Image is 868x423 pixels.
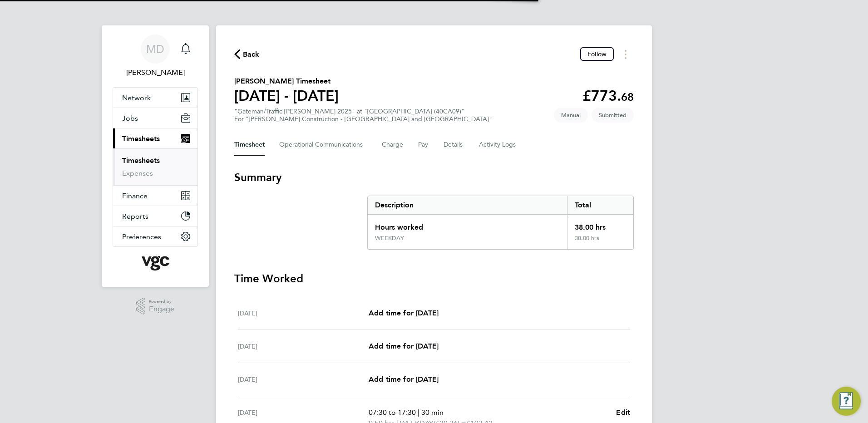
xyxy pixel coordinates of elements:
[122,169,153,177] a: Expenses
[122,134,160,143] span: Timesheets
[113,34,198,78] a: MD[PERSON_NAME]
[369,308,439,319] a: Add time for [DATE]
[238,308,369,319] div: [DATE]
[367,196,634,250] div: Summary
[122,232,161,241] span: Preferences
[234,49,260,60] button: Back
[418,134,429,156] button: Pay
[238,374,369,385] div: [DATE]
[234,271,634,286] h3: Time Worked
[616,407,630,418] a: Edit
[113,226,197,246] button: Preferences
[122,114,138,123] span: Jobs
[234,115,492,123] div: For "[PERSON_NAME] Construction - [GEOGRAPHIC_DATA] and [GEOGRAPHIC_DATA]"
[113,67,198,78] span: Mark Davies
[617,47,634,61] button: Timesheets Menu
[587,50,607,58] span: Follow
[382,134,404,156] button: Charge
[567,215,633,235] div: 38.00 hrs
[567,196,633,214] div: Total
[149,298,174,305] span: Powered by
[592,108,634,123] span: This timesheet is Submitted.
[234,87,339,105] h1: [DATE] - [DATE]
[234,134,265,156] button: Timesheet
[421,408,444,417] span: 30 min
[122,192,148,200] span: Finance
[122,156,160,165] a: Timesheets
[149,305,174,313] span: Engage
[113,88,197,108] button: Network
[113,108,197,128] button: Jobs
[369,408,416,417] span: 07:30 to 17:30
[113,128,197,148] button: Timesheets
[369,374,439,385] a: Add time for [DATE]
[113,256,198,271] a: Go to home page
[369,341,439,352] a: Add time for [DATE]
[243,49,260,60] span: Back
[375,235,404,242] div: WEEKDAY
[113,148,197,185] div: Timesheets
[234,76,339,87] h2: [PERSON_NAME] Timesheet
[621,90,634,103] span: 68
[616,408,630,417] span: Edit
[146,43,164,55] span: MD
[832,387,861,416] button: Engage Resource Center
[113,186,197,206] button: Finance
[113,206,197,226] button: Reports
[479,134,517,156] button: Activity Logs
[238,341,369,352] div: [DATE]
[582,87,634,104] app-decimal: £773.
[136,298,175,315] a: Powered byEngage
[102,25,209,287] nav: Main navigation
[567,235,633,249] div: 38.00 hrs
[234,170,634,185] h3: Summary
[369,342,439,350] span: Add time for [DATE]
[122,212,148,221] span: Reports
[369,309,439,317] span: Add time for [DATE]
[580,47,614,61] button: Follow
[234,108,492,123] div: "Gateman/Traffic [PERSON_NAME] 2025" at "[GEOGRAPHIC_DATA] (40CA09)"
[369,375,439,384] span: Add time for [DATE]
[279,134,367,156] button: Operational Communications
[554,108,588,123] span: This timesheet was manually created.
[368,196,567,214] div: Description
[122,93,151,102] span: Network
[368,215,567,235] div: Hours worked
[142,256,169,271] img: vgcgroup-logo-retina.png
[418,408,419,417] span: |
[444,134,464,156] button: Details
